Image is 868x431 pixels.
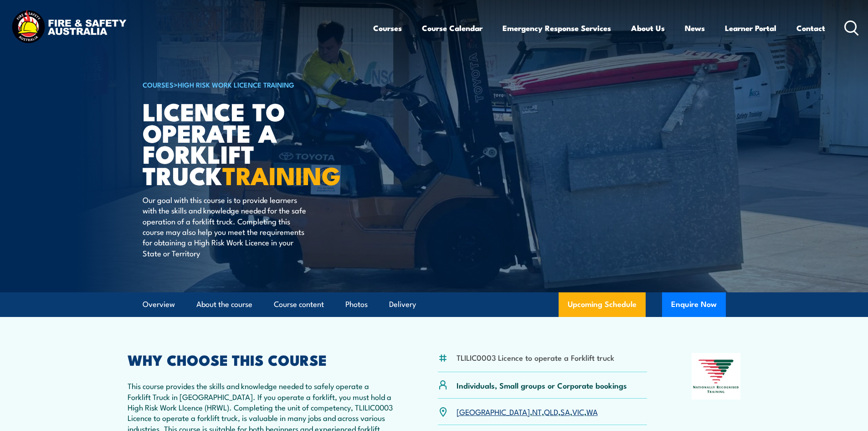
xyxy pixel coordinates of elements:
[143,79,174,89] a: COURSES
[457,406,530,417] a: [GEOGRAPHIC_DATA]
[503,16,611,40] a: Emergency Response Services
[685,16,705,40] a: News
[373,16,402,40] a: Courses
[457,380,627,390] p: Individuals, Small groups or Corporate bookings
[143,79,368,90] h6: >
[457,406,598,417] p: , , , , ,
[222,156,341,193] strong: TRAINING
[559,292,646,317] a: Upcoming Schedule
[389,292,416,317] a: Delivery
[560,406,570,417] a: SA
[128,353,394,366] h2: WHY CHOOSE THIS COURSE
[532,406,542,417] a: NT
[662,292,726,317] button: Enquire Now
[143,194,309,258] p: Our goal with this course is to provide learners with the skills and knowledge needed for the saf...
[586,406,598,417] a: WA
[196,292,252,317] a: About the course
[725,16,776,40] a: Learner Portal
[631,16,665,40] a: About Us
[345,292,368,317] a: Photos
[143,292,175,317] a: Overview
[422,16,483,40] a: Course Calendar
[274,292,324,317] a: Course content
[796,16,825,40] a: Contact
[572,406,584,417] a: VIC
[143,100,368,186] h1: Licence to operate a forklift truck
[457,352,614,363] li: TLILIC0003 Licence to operate a Forklift truck
[692,353,741,400] img: Nationally Recognised Training logo.
[178,79,294,89] a: High Risk Work Licence Training
[544,406,558,417] a: QLD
